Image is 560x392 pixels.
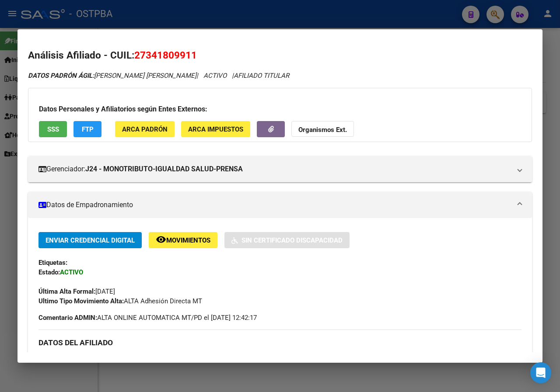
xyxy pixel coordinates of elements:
button: Enviar Credencial Digital [38,232,142,248]
span: SSS [47,125,59,133]
span: [DATE] [38,288,115,295]
span: 27341809911 [134,49,197,61]
span: AFILIADO TITULAR [234,72,289,80]
strong: Comentario ADMIN: [38,314,97,322]
strong: Última Alta Formal: [38,288,95,295]
strong: Etiquetas: [38,259,67,267]
span: Enviar Credencial Digital [45,236,135,244]
strong: J24 - MONOTRIBUTO-IGUALDAD SALUD-PRENSA [85,164,243,174]
i: | ACTIVO | [28,72,289,80]
div: Open Intercom Messenger [530,362,551,383]
strong: Organismos Ext. [298,126,347,134]
h3: Datos Personales y Afiliatorios según Entes Externos: [39,104,521,114]
mat-panel-title: Datos de Empadronamiento [38,200,511,210]
button: ARCA Impuestos [181,121,250,137]
span: FTP [82,125,94,133]
span: ALTA Adhesión Directa MT [38,297,202,305]
strong: DATOS PADRÓN ÁGIL: [28,72,94,80]
h2: Análisis Afiliado - CUIL: [28,48,532,63]
mat-expansion-panel-header: Datos de Empadronamiento [28,192,532,218]
span: ARCA Padrón [122,125,168,133]
strong: Estado: [38,268,60,276]
span: ARCA Impuestos [188,125,243,133]
button: Movimientos [149,232,217,248]
button: SSS [39,121,67,137]
mat-panel-title: Gerenciador: [38,164,511,174]
button: Sin Certificado Discapacidad [224,232,350,248]
span: [PERSON_NAME] [PERSON_NAME] [28,72,196,80]
strong: ACTIVO [60,268,83,276]
span: Movimientos [166,236,210,244]
mat-expansion-panel-header: Gerenciador:J24 - MONOTRIBUTO-IGUALDAD SALUD-PRENSA [28,156,532,182]
span: ALTA ONLINE AUTOMATICA MT/PD el [DATE] 12:42:17 [38,313,257,323]
h3: DATOS DEL AFILIADO [38,338,521,347]
button: Organismos Ext. [291,121,354,137]
button: ARCA Padrón [115,121,175,137]
span: Sin Certificado Discapacidad [241,236,343,244]
strong: Ultimo Tipo Movimiento Alta: [38,297,124,305]
button: FTP [73,121,101,137]
mat-icon: remove_red_eye [156,234,166,245]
